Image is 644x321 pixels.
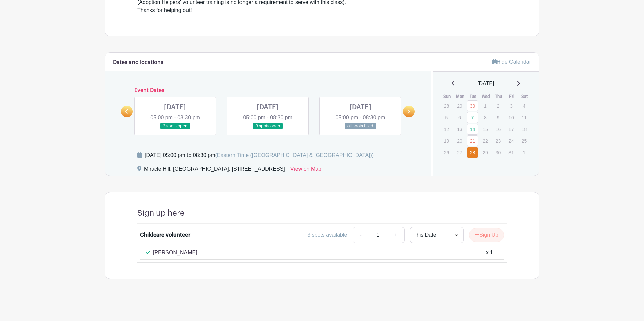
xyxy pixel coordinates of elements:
[477,80,494,88] span: [DATE]
[133,87,403,94] h6: Event Dates
[467,135,478,146] a: 21
[505,124,517,134] p: 17
[454,112,465,123] p: 6
[519,101,530,111] p: 4
[441,124,452,134] p: 12
[441,136,452,146] p: 19
[505,101,517,111] p: 3
[518,93,531,100] th: Sat
[480,124,491,134] p: 15
[454,136,465,146] p: 20
[492,59,531,65] a: Hide Calendar
[480,147,491,158] p: 29
[467,100,478,111] a: 30
[493,112,504,123] p: 9
[215,152,374,158] span: (Eastern Time ([GEOGRAPHIC_DATA] & [GEOGRAPHIC_DATA]))
[454,147,465,158] p: 27
[307,231,347,239] div: 3 spots available
[505,147,517,158] p: 31
[519,136,530,146] p: 25
[467,147,478,158] a: 28
[480,101,491,111] p: 1
[505,93,518,100] th: Fri
[441,93,454,100] th: Sun
[144,165,285,176] div: Miracle Hill: [GEOGRAPHIC_DATA], [STREET_ADDRESS]
[493,124,504,134] p: 16
[140,231,190,239] div: Childcare volunteer
[145,151,374,159] div: [DATE] 05:00 pm to 08:30 pm
[492,93,505,100] th: Thu
[441,101,452,111] p: 28
[441,147,452,158] p: 26
[153,249,197,257] p: [PERSON_NAME]
[519,147,530,158] p: 1
[453,93,467,100] th: Mon
[479,93,492,100] th: Wed
[467,124,478,135] a: 14
[290,165,321,176] a: View on Map
[467,112,478,123] a: 7
[454,124,465,134] p: 13
[505,112,517,123] p: 10
[137,208,185,218] h4: Sign up here
[113,59,163,66] h6: Dates and locations
[480,136,491,146] p: 22
[505,136,517,146] p: 24
[493,136,504,146] p: 23
[454,101,465,111] p: 29
[353,227,368,243] a: -
[493,101,504,111] p: 2
[441,112,452,123] p: 5
[519,124,530,134] p: 18
[493,147,504,158] p: 30
[519,112,530,123] p: 11
[480,112,491,123] p: 8
[469,228,504,242] button: Sign Up
[467,93,480,100] th: Tue
[486,249,493,257] div: x 1
[388,227,405,243] a: +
